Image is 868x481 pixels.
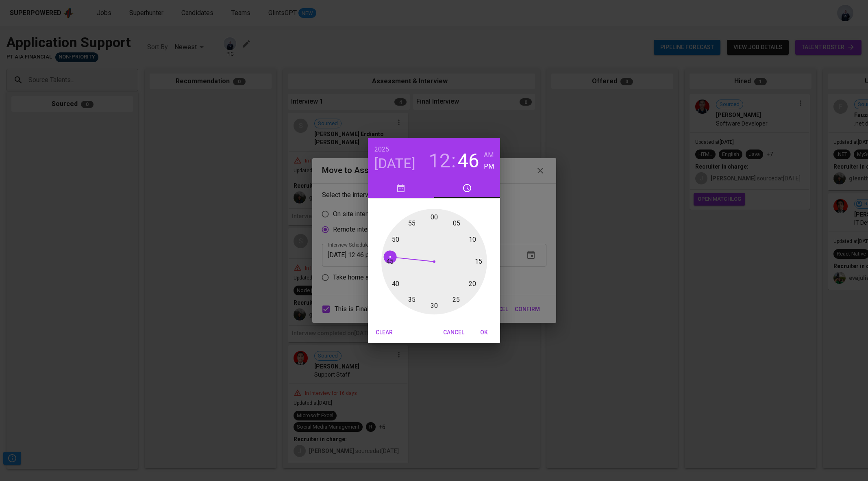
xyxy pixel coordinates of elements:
[374,155,416,172] button: [DATE]
[457,149,479,172] button: 46
[429,149,450,172] button: 12
[374,144,389,155] button: 2025
[484,149,494,161] h6: AM
[443,327,464,338] span: Cancel
[440,325,468,340] button: Cancel
[374,327,394,338] span: Clear
[474,327,494,338] span: OK
[371,325,397,340] button: Clear
[484,149,494,161] button: AM
[484,161,494,172] button: PM
[451,149,456,172] h3: :
[471,325,497,340] button: OK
